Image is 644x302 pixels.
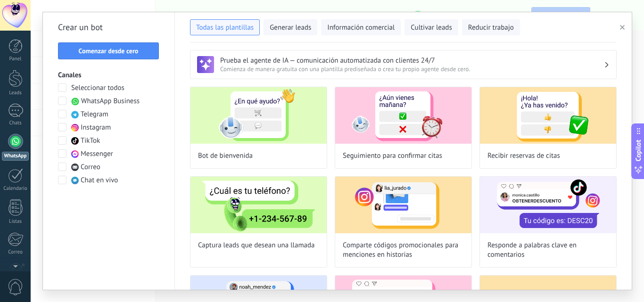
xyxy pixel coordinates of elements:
[411,23,452,33] span: Cultivar leads
[480,177,616,233] img: Responde a palabras clave en comentarios
[2,219,29,225] div: Listas
[480,87,616,144] img: Recibir reservas de citas
[335,87,471,144] img: Seguimiento para confirmar citas
[2,90,29,96] div: Leads
[468,23,514,33] span: Reducir trabajo
[2,152,29,161] div: WhatsApp
[81,163,100,172] span: Correo
[264,19,317,35] button: Generar leads
[81,123,111,132] span: Instagram
[2,56,29,62] div: Panel
[198,241,315,250] span: Captura leads que desean una llamada
[190,177,327,233] img: Captura leads que desean una llamada
[220,56,604,65] h3: Prueba el agente de IA — comunicación automatizada con clientes 24/7
[198,151,253,161] span: Bot de bienvenida
[220,65,604,73] span: Comienza de manera gratuita con una plantilla prediseñada o crea tu propio agente desde cero.
[634,139,643,161] span: Copilot
[327,23,395,33] span: Información comercial
[79,48,139,54] span: Comenzar desde cero
[58,20,159,35] h2: Crear un bot
[190,87,327,144] img: Bot de bienvenida
[343,241,464,260] span: Comparte códigos promocionales para menciones en historias
[81,97,140,106] span: WhatsApp Business
[405,19,458,35] button: Cultivar leads
[2,249,29,255] div: Correo
[81,176,118,185] span: Chat en vivo
[487,241,609,260] span: Responde a palabras clave en comentarios
[462,19,520,35] button: Reducir trabajo
[81,149,113,159] span: Messenger
[335,177,471,233] img: Comparte códigos promocionales para menciones en historias
[81,110,108,119] span: Telegram
[81,136,100,146] span: TikTok
[487,151,560,161] span: Recibir reservas de citas
[196,23,254,33] span: Todas las plantillas
[190,19,260,35] button: Todas las plantillas
[321,19,401,35] button: Información comercial
[71,83,124,93] span: Seleccionar todos
[58,71,159,80] h3: Canales
[343,151,442,161] span: Seguimiento para confirmar citas
[58,42,159,59] button: Comenzar desde cero
[2,186,29,192] div: Calendario
[2,120,29,126] div: Chats
[270,23,311,33] span: Generar leads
